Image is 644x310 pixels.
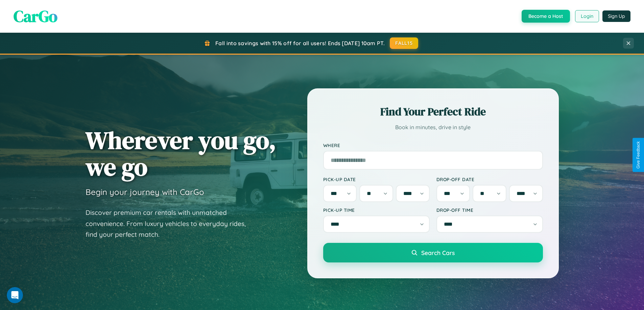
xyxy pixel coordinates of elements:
button: Become a Host [522,10,570,23]
label: Where [323,142,543,148]
label: Drop-off Date [436,176,543,182]
label: Drop-off Time [436,207,543,213]
iframe: Intercom live chat [7,287,23,303]
div: Give Feedback [636,141,641,169]
button: Login [575,10,599,22]
h2: Find Your Perfect Ride [323,104,543,119]
button: Sign Up [602,10,630,22]
span: CarGo [14,5,57,27]
button: Search Cars [323,243,543,262]
label: Pick-up Date [323,176,430,182]
label: Pick-up Time [323,207,430,213]
h3: Begin your journey with CarGo [86,187,204,197]
button: FALL15 [390,37,418,49]
span: Fall into savings with 15% off for all users! Ends [DATE] 10am PT. [215,40,385,47]
p: Book in minutes, drive in style [323,122,543,132]
p: Discover premium car rentals with unmatched convenience. From luxury vehicles to everyday rides, ... [86,207,255,240]
h1: Wherever you go, we go [86,127,276,180]
span: Search Cars [421,249,455,256]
